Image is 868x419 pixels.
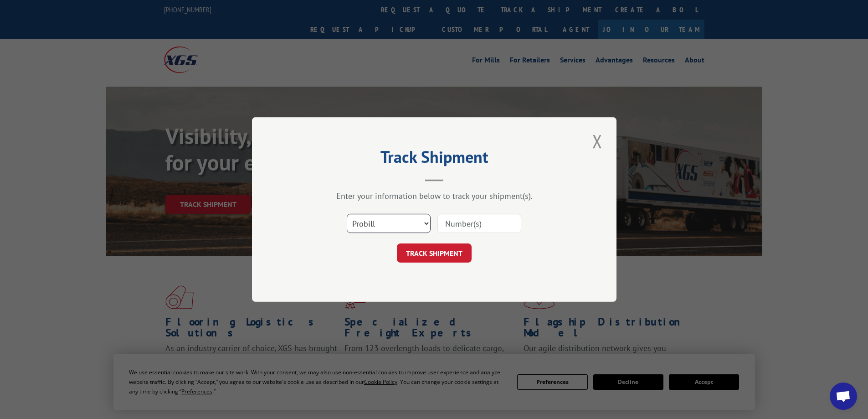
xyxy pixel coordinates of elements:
[830,383,857,410] a: Open chat
[298,150,571,168] h2: Track Shipment
[590,129,605,154] button: Close modal
[437,214,521,233] input: Number(s)
[397,243,472,263] button: TRACK SHIPMENT
[298,191,571,201] div: Enter your information below to track your shipment(s).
